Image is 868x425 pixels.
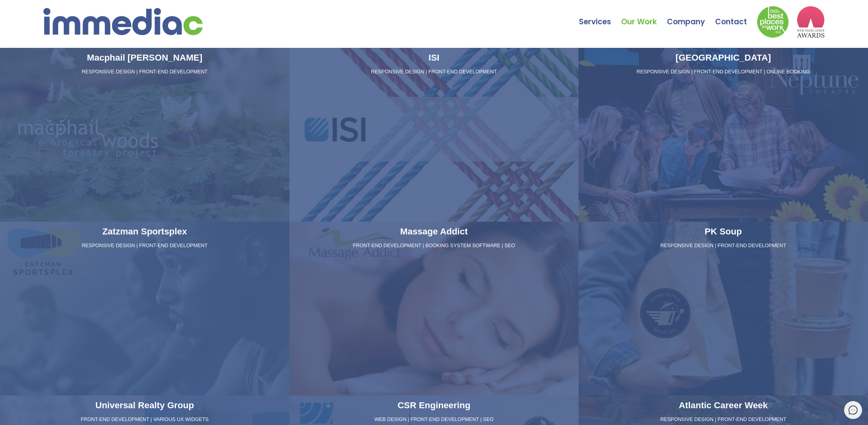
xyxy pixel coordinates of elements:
h3: [GEOGRAPHIC_DATA] [582,51,865,65]
h3: Massage Addict [293,225,576,238]
a: [GEOGRAPHIC_DATA] RESPONSIVE DESIGN | FRONT-END DEVELOPMENT | ONLINE BOOKING [579,48,868,222]
a: Our Work [621,2,667,30]
img: logo2_wea_nobg.webp [797,6,825,38]
img: Down [757,6,789,38]
h3: CSR Engineering [293,399,576,412]
a: Massage Addict FRONT-END DEVELOPMENT | BOOKING SYSTEM SOFTWARE | SEO [289,222,579,395]
a: Contact [715,2,757,30]
h3: PK Soup [582,225,865,238]
p: FRONT-END DEVELOPMENT | BOOKING SYSTEM SOFTWARE | SEO [293,242,576,250]
p: RESPONSIVE DESIGN | FRONT-END DEVELOPMENT [3,69,286,76]
img: immediac [43,8,203,35]
h3: Macphail [PERSON_NAME] [3,51,286,65]
p: RESPONSIVE DESIGN | FRONT-END DEVELOPMENT [582,242,865,250]
p: RESPONSIVE DESIGN | FRONT-END DEVELOPMENT [3,242,286,250]
p: RESPONSIVE DESIGN | FRONT-END DEVELOPMENT | ONLINE BOOKING [582,69,865,76]
h3: ISI [293,51,576,65]
p: WEB DESIGN | FRONT-END DEVELOPMENT | SEO [293,416,576,423]
h3: Universal Realty Group [3,399,286,412]
h3: Atlantic Career Week [582,399,865,412]
p: RESPONSIVE DESIGN | FRONT-END DEVELOPMENT [293,69,576,76]
a: Company [667,2,715,30]
h3: Zatzman Sportsplex [3,225,286,238]
p: FRONT-END DEVELOPMENT | VARIOUS UX WIDGETS [3,416,286,423]
p: RESPONSIVE DESIGN | FRONT-END DEVELOPMENT [582,416,865,423]
a: Services [579,2,621,30]
a: ISI RESPONSIVE DESIGN | FRONT-END DEVELOPMENT [289,48,579,222]
a: PK Soup RESPONSIVE DESIGN | FRONT-END DEVELOPMENT [579,222,868,395]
